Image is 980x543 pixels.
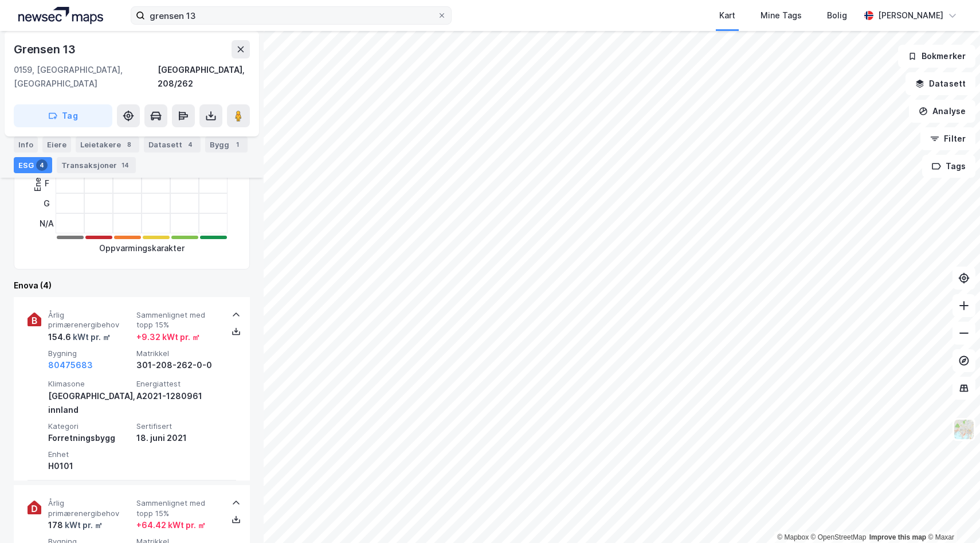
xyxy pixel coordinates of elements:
span: Årlig primærenergibehov [48,310,132,330]
div: + 9.32 kWt pr. ㎡ [136,330,200,344]
iframe: Chat Widget [923,488,980,543]
span: Matrikkel [136,349,220,358]
div: Bygg [205,136,248,153]
div: Oppvarmingskarakter [99,241,185,255]
div: Grensen 13 [14,40,78,58]
div: [GEOGRAPHIC_DATA], 208/262 [158,63,250,91]
div: Datasett [144,136,201,153]
a: Improve this map [869,533,926,541]
span: Sertifisert [136,421,220,431]
a: OpenStreetMap [811,533,867,541]
div: Transaksjoner [57,157,136,173]
div: F [40,173,54,193]
div: Kontrollprogram for chat [923,488,980,543]
div: Enova (4) [14,279,250,292]
input: Søk på adresse, matrikkel, gårdeiere, leietakere eller personer [145,7,437,24]
a: Mapbox [777,533,809,541]
span: Klimasone [48,379,132,389]
div: 8 [123,139,135,150]
div: [GEOGRAPHIC_DATA], innland [48,389,132,417]
div: 0159, [GEOGRAPHIC_DATA], [GEOGRAPHIC_DATA] [14,63,158,91]
div: Mine Tags [761,9,802,22]
div: Bolig [827,9,847,22]
button: Filter [920,127,975,150]
div: G [40,193,54,213]
div: 18. juni 2021 [136,431,220,445]
button: Tag [14,104,112,127]
img: logo.a4113a55bc3d86da70a041830d287a7e.svg [18,7,103,24]
div: Leietakere [76,136,139,153]
button: Datasett [905,72,975,95]
div: N/A [40,213,54,233]
img: Z [953,419,975,440]
div: Eiere [42,136,71,153]
div: 178 [48,518,103,532]
div: Forretningsbygg [48,431,132,445]
span: Bygning [48,349,132,358]
div: 14 [119,159,131,171]
button: Bokmerker [898,45,975,68]
button: Tags [922,155,975,178]
div: + 64.42 kWt pr. ㎡ [136,518,206,532]
span: Kategori [48,421,132,431]
div: H0101 [48,459,132,473]
div: 154.6 [48,330,111,344]
div: 301-208-262-0-0 [136,358,220,372]
div: ESG [14,157,52,173]
button: Analyse [909,100,975,123]
button: 80475683 [48,358,93,372]
span: Sammenlignet med topp 15% [136,498,220,518]
span: Årlig primærenergibehov [48,498,132,518]
div: 4 [36,159,48,171]
div: kWt pr. ㎡ [71,330,111,344]
span: Energiattest [136,379,220,389]
div: A2021-1280961 [136,389,220,403]
span: Enhet [48,450,132,459]
div: Kart [719,9,735,22]
span: Sammenlignet med topp 15% [136,310,220,330]
div: kWt pr. ㎡ [63,518,103,532]
div: [PERSON_NAME] [878,9,943,22]
div: 4 [185,139,196,150]
div: 1 [232,139,243,150]
div: Info [14,136,38,153]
